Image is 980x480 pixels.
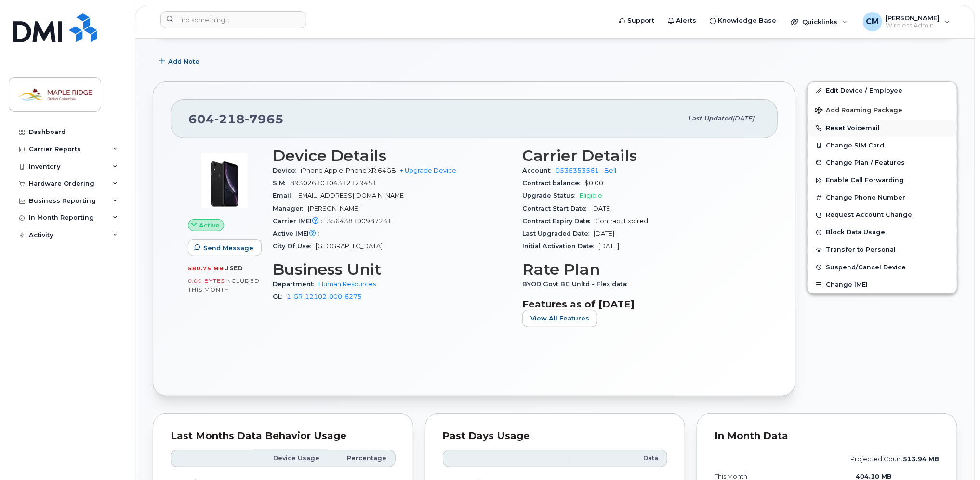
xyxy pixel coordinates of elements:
[714,473,747,480] text: this month
[580,192,602,199] span: Eligible
[522,242,598,250] span: Initial Activation Date
[826,264,906,271] span: Suspend/Cancel Device
[567,450,667,467] th: Data
[856,473,892,480] text: 404.10 MB
[522,280,632,288] span: BYOD Govt BC Unltd - Flex data
[808,224,957,241] button: Block Data Usage
[203,243,253,253] span: Send Message
[327,217,392,225] span: 356438100987231
[290,179,377,187] span: 89302610104312129451
[808,100,957,120] button: Add Roaming Package
[522,147,760,164] h3: Carrier Details
[273,242,316,250] span: City Of Use
[808,172,957,189] button: Enable Call Forwarding
[328,450,396,467] th: Percentage
[443,431,668,441] div: Past Days Usage
[627,16,654,26] span: Support
[595,217,648,225] span: Contract Expired
[826,159,905,166] span: Change Plan / Features
[866,16,879,27] span: CM
[598,242,619,250] span: [DATE]
[715,431,940,441] div: In Month Data
[886,14,940,22] span: [PERSON_NAME]
[903,455,940,463] tspan: 513.94 MB
[530,314,589,323] span: View All Features
[188,112,284,126] span: 604
[522,217,595,225] span: Contract Expiry Date
[296,192,406,199] span: [EMAIL_ADDRESS][DOMAIN_NAME]
[273,192,296,199] span: Email
[400,167,456,174] a: + Upgrade Device
[522,192,580,199] span: Upgrade Status
[224,265,243,272] span: used
[851,455,940,463] text: projected count
[245,112,284,126] span: 7965
[253,450,328,467] th: Device Usage
[273,167,301,174] span: Device
[522,310,597,327] button: View All Features
[273,280,318,288] span: Department
[808,276,957,293] button: Change IMEI
[273,230,324,237] span: Active IMEI
[808,259,957,276] button: Suspend/Cancel Device
[308,205,360,212] span: [PERSON_NAME]
[594,230,614,237] span: [DATE]
[318,280,376,288] a: Human Resources
[188,239,262,256] button: Send Message
[522,230,594,237] span: Last Upgraded Date
[886,22,940,29] span: Wireless Admin
[188,278,225,284] span: 0.00 Bytes
[808,189,957,206] button: Change Phone Number
[688,115,732,122] span: Last updated
[273,179,290,187] span: SIM
[522,205,591,212] span: Contract Start Date
[188,265,224,272] span: 580.75 MB
[815,107,902,116] span: Add Roaming Package
[612,11,661,30] a: Support
[522,179,584,187] span: Contract balance
[196,152,253,210] img: image20231002-3703462-1qb80zy.jpeg
[584,179,603,187] span: $0.00
[808,137,957,154] button: Change SIM Card
[718,16,776,26] span: Knowledge Base
[273,147,511,164] h3: Device Details
[676,16,696,26] span: Alerts
[802,18,837,26] span: Quicklinks
[273,293,287,300] span: GL
[160,11,306,28] input: Find something...
[273,217,327,225] span: Carrier IMEI
[808,206,957,224] button: Request Account Change
[522,261,760,278] h3: Rate Plan
[661,11,703,30] a: Alerts
[214,112,245,126] span: 218
[556,167,616,174] a: 0536353561 - Bell
[522,298,760,310] h3: Features as of [DATE]
[199,221,220,230] span: Active
[171,431,396,441] div: Last Months Data Behavior Usage
[168,57,199,66] span: Add Note
[784,12,854,31] div: Quicklinks
[188,277,260,293] span: included this month
[316,242,383,250] span: [GEOGRAPHIC_DATA]
[522,167,556,174] span: Account
[808,82,957,99] a: Edit Device / Employee
[591,205,612,212] span: [DATE]
[703,11,783,30] a: Knowledge Base
[273,205,308,212] span: Manager
[287,293,362,300] a: 1-GR-12102-000-6275
[301,167,396,174] span: iPhone Apple iPhone XR 64GB
[826,177,904,184] span: Enable Call Forwarding
[808,120,957,137] button: Reset Voicemail
[856,12,957,31] div: Colin Munialo
[808,154,957,172] button: Change Plan / Features
[153,53,208,70] button: Add Note
[273,261,511,278] h3: Business Unit
[732,115,754,122] span: [DATE]
[808,241,957,258] button: Transfer to Personal
[324,230,330,237] span: —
